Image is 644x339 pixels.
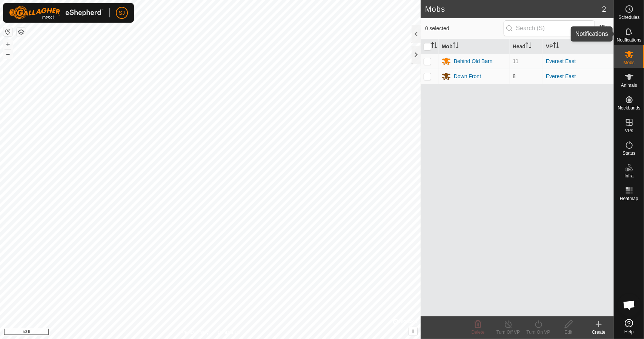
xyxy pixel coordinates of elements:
[119,9,125,17] span: SJ
[453,43,459,49] p-sorticon: Activate to sort
[553,43,559,49] p-sorticon: Activate to sort
[180,329,209,336] a: Privacy Policy
[523,329,553,336] div: Turn On VP
[618,294,641,316] div: Open chat
[618,15,639,20] span: Schedules
[439,39,510,54] th: Mob
[17,28,26,37] button: Map Layers
[218,329,240,336] a: Contact Us
[454,57,493,65] div: Behind Old Barn
[9,6,103,20] img: Gallagher Logo
[513,73,516,79] span: 8
[425,5,602,14] h2: Mobs
[412,328,414,334] span: i
[602,3,606,15] span: 2
[454,72,481,80] div: Down Front
[546,73,576,79] a: Everest East
[3,49,12,59] button: –
[3,40,12,49] button: +
[513,58,519,64] span: 11
[624,174,633,178] span: Infra
[504,20,595,36] input: Search (S)
[614,316,644,337] a: Help
[472,330,485,335] span: Delete
[621,83,637,88] span: Animals
[625,128,633,133] span: VPs
[510,39,543,54] th: Head
[409,327,417,336] button: i
[617,38,641,42] span: Notifications
[526,43,532,49] p-sorticon: Activate to sort
[431,43,437,49] p-sorticon: Activate to sort
[622,151,635,156] span: Status
[618,106,640,110] span: Neckbands
[546,58,576,64] a: Everest East
[584,329,614,336] div: Create
[620,196,638,201] span: Heatmap
[624,330,634,334] span: Help
[543,39,614,54] th: VP
[493,329,523,336] div: Turn Off VP
[553,329,584,336] div: Edit
[425,25,504,32] span: 0 selected
[3,27,12,36] button: Reset Map
[624,60,635,65] span: Mobs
